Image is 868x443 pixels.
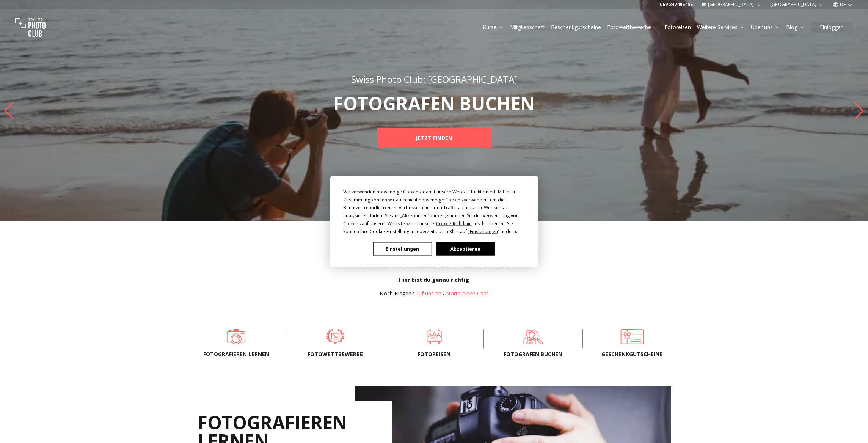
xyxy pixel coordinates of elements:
div: Cookie Consent Prompt [330,176,538,267]
button: Einstellungen [373,242,432,256]
div: Wir verwenden notwendige Cookies, damit unsere Website funktioniert. Mit Ihrer Zustimmung können ... [343,188,525,236]
button: Akzeptieren [436,242,494,256]
span: Einstellungen [470,228,498,235]
span: Cookie-Richtlinie [436,220,472,227]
